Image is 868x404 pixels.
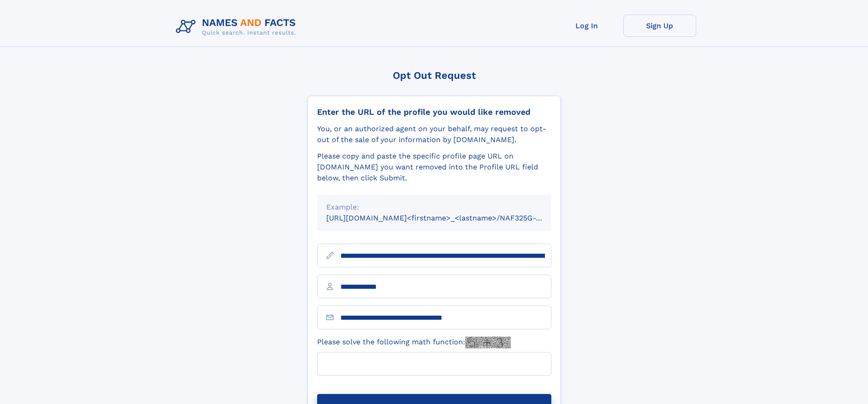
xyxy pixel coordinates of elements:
[172,15,303,39] img: Logo Names and Facts
[308,70,561,81] div: Opt Out Request
[623,15,696,37] a: Sign Up
[326,214,569,222] small: [URL][DOMAIN_NAME]<firstname>_<lastname>/NAF325G-xxxxxxxx
[317,107,551,117] div: Enter the URL of the profile you would like removed
[326,202,542,213] div: Example:
[550,15,623,37] a: Log In
[317,337,511,348] label: Please solve the following math function:
[317,151,551,184] div: Please copy and paste the specific profile page URL on [DOMAIN_NAME] you want removed into the Pr...
[317,123,551,145] div: You, or an authorized agent on your behalf, may request to opt-out of the sale of your informatio...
